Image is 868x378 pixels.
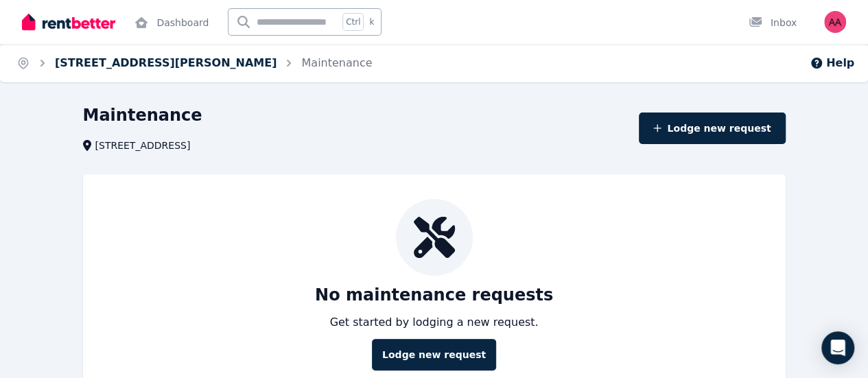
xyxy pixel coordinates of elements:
[22,12,115,32] img: RentBetter
[749,16,797,29] div: Inbox
[95,139,191,152] span: [STREET_ADDRESS]
[330,314,539,331] p: Get started by lodging a new request.
[55,56,277,69] a: [STREET_ADDRESS][PERSON_NAME]
[824,11,846,33] img: Ali Abbas
[315,284,553,306] p: No maintenance requests
[342,13,364,31] span: Ctrl
[810,55,854,71] button: Help
[369,16,374,27] span: k
[301,56,372,69] a: Maintenance
[83,104,202,126] h1: Maintenance
[372,339,496,370] button: Lodge new request
[639,113,785,144] button: Lodge new request
[821,331,854,364] div: Open Intercom Messenger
